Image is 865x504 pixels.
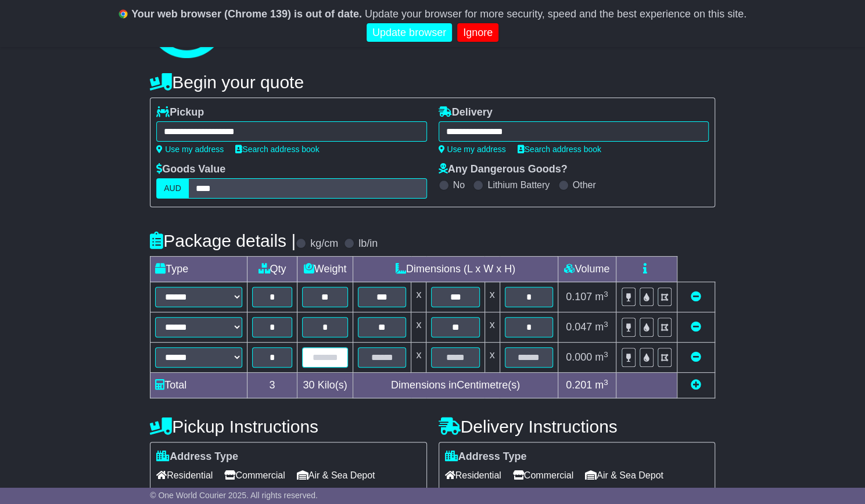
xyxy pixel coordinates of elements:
[691,351,701,363] a: Remove this item
[156,466,213,484] span: Residential
[604,320,608,329] sup: 3
[518,145,601,154] a: Search address book
[150,257,247,282] td: Type
[131,8,362,20] b: Your web browser (Chrome 139) is out of date.
[224,466,285,484] span: Commercial
[150,73,715,92] h4: Begin your quote
[297,466,375,484] span: Air & Sea Depot
[595,351,608,363] span: m
[573,179,596,190] label: Other
[411,343,426,373] td: x
[365,8,746,20] span: Update your browser for more security, speed and the best experience on this site.
[566,379,592,391] span: 0.201
[247,373,297,398] td: 3
[484,282,500,312] td: x
[691,379,701,391] a: Add new item
[484,343,500,373] td: x
[353,257,558,282] td: Dimensions (L x W x H)
[150,417,426,436] h4: Pickup Instructions
[439,163,568,176] label: Any Dangerous Goods?
[604,378,608,387] sup: 3
[156,106,204,119] label: Pickup
[604,350,608,359] sup: 3
[691,321,701,333] a: Remove this item
[595,291,608,303] span: m
[595,379,608,391] span: m
[439,145,506,154] a: Use my address
[358,237,378,250] label: lb/in
[297,257,353,282] td: Weight
[235,145,319,154] a: Search address book
[367,23,452,42] a: Update browser
[310,237,338,250] label: kg/cm
[150,231,296,250] h4: Package details |
[604,290,608,298] sup: 3
[457,23,498,42] a: Ignore
[484,312,500,343] td: x
[566,351,592,363] span: 0.000
[487,179,550,190] label: Lithium Battery
[411,282,426,312] td: x
[439,417,715,436] h4: Delivery Instructions
[156,163,225,176] label: Goods Value
[156,451,238,463] label: Address Type
[297,373,353,398] td: Kilo(s)
[558,257,616,282] td: Volume
[513,466,573,484] span: Commercial
[150,373,247,398] td: Total
[445,451,527,463] label: Address Type
[353,373,558,398] td: Dimensions in Centimetre(s)
[150,491,318,500] span: © One World Courier 2025. All rights reserved.
[445,466,501,484] span: Residential
[566,291,592,303] span: 0.107
[585,466,663,484] span: Air & Sea Depot
[566,321,592,333] span: 0.047
[247,257,297,282] td: Qty
[439,106,493,119] label: Delivery
[303,379,314,391] span: 30
[156,145,224,154] a: Use my address
[156,178,189,199] label: AUD
[411,312,426,343] td: x
[691,291,701,303] a: Remove this item
[595,321,608,333] span: m
[453,179,465,190] label: No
